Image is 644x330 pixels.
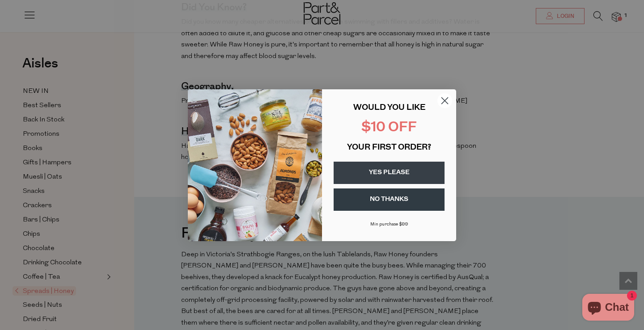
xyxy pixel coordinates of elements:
span: $10 OFF [361,121,417,135]
button: NO THANKS [334,188,445,211]
span: Min purchase $99 [370,222,408,227]
button: Close dialog [437,93,453,109]
span: YOUR FIRST ORDER? [347,144,431,152]
span: WOULD YOU LIKE [353,104,425,112]
button: YES PLEASE [334,162,445,184]
img: 43fba0fb-7538-40bc-babb-ffb1a4d097bc.jpeg [188,89,322,241]
inbox-online-store-chat: Shopify online store chat [580,294,637,323]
